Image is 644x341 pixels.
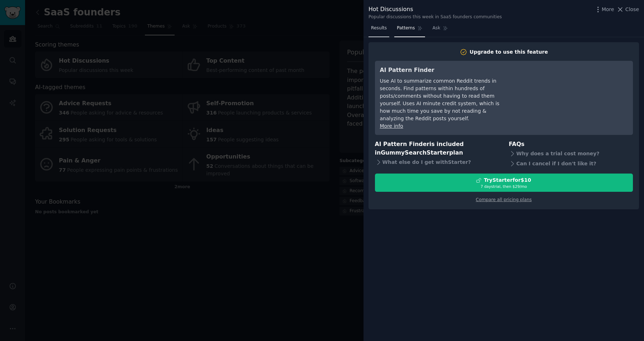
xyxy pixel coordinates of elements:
span: Patterns [397,25,415,31]
a: Results [369,23,389,37]
button: More [594,6,614,13]
a: Compare all pricing plans [476,197,532,202]
button: Close [616,6,639,13]
div: Popular discussions this week in SaaS founders communities [369,14,502,20]
div: Hot Discussions [369,5,502,14]
a: Patterns [394,23,425,37]
div: Upgrade to use this feature [470,48,548,56]
span: Results [371,25,387,31]
div: What else do I get with Starter ? [375,157,499,167]
span: Ask [433,25,440,31]
a: Ask [430,23,450,37]
span: More [602,6,614,13]
div: Why does a trial cost money? [509,148,633,159]
div: 7 days trial, then $ 29 /mo [375,184,633,189]
span: GummySearch Starter [381,149,449,156]
button: TryStarterfor$107 daystrial, then $29/mo [375,174,633,192]
h3: AI Pattern Finder is included in plan [375,140,499,157]
h3: AI Pattern Finder [380,66,511,75]
div: Can I cancel if I don't like it? [509,159,633,169]
h3: FAQs [509,140,633,149]
a: More info [380,123,403,129]
div: Try Starter for $10 [484,176,531,184]
span: Close [625,6,639,13]
div: Use AI to summarize common Reddit trends in seconds. Find patterns within hundreds of posts/comme... [380,77,511,122]
iframe: YouTube video player [521,66,628,120]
